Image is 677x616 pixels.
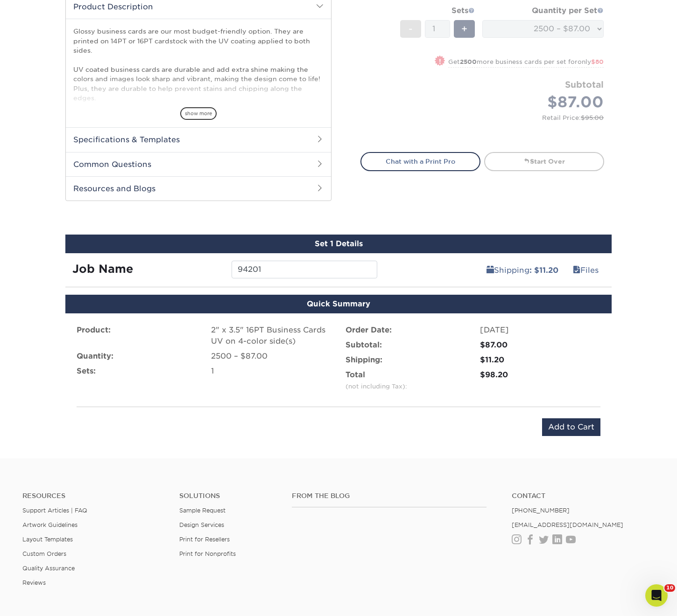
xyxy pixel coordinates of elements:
[65,235,612,253] div: Set 1 Details
[512,507,570,514] a: [PHONE_NUMBER]
[512,492,655,500] a: Contact
[72,262,133,276] strong: Job Name
[346,339,382,351] label: Subtotal:
[346,325,392,336] label: Order Date:
[487,266,494,275] span: shipping
[65,295,612,313] div: Quick Summary
[180,107,217,120] span: show more
[211,366,331,377] div: 1
[346,383,407,390] small: (not including Tax):
[77,351,113,362] label: Quantity:
[360,152,480,171] a: Chat with a Print Pro
[179,550,236,557] a: Print for Nonprofits
[179,521,224,528] a: Design Services
[645,584,668,607] iframe: Intercom live chat
[480,369,600,381] div: $98.20
[22,507,87,514] a: Support Articles | FAQ
[542,418,600,436] input: Add to Cart
[66,176,331,201] h2: Resources and Blogs
[66,127,331,152] h2: Specifications & Templates
[346,369,407,392] label: Total
[179,507,226,514] a: Sample Request
[22,492,165,500] h4: Resources
[22,521,78,528] a: Artwork Guidelines
[480,261,564,279] a: Shipping: $11.20
[346,354,382,366] label: Shipping:
[211,351,331,362] div: 2500 – $87.00
[179,492,277,500] h4: Solutions
[484,152,604,171] a: Start Over
[573,266,580,275] span: files
[664,584,675,592] span: 10
[66,152,331,176] h2: Common Questions
[480,354,600,366] div: $11.20
[22,565,75,572] a: Quality Assurance
[480,339,600,351] div: $87.00
[480,325,600,336] div: [DATE]
[211,325,331,347] div: 2" x 3.5" 16PT Business Cards UV on 4-color side(s)
[22,550,66,557] a: Custom Orders
[73,27,324,150] p: Glossy business cards are our most budget-friendly option. They are printed on 14PT or 16PT cards...
[512,521,623,528] a: [EMAIL_ADDRESS][DOMAIN_NAME]
[292,492,487,500] h4: From the Blog
[232,261,377,278] input: Enter a job name
[77,366,96,377] label: Sets:
[77,325,111,336] label: Product:
[567,261,605,279] a: Files
[22,536,73,543] a: Layout Templates
[529,266,558,275] b: : $11.20
[22,579,46,586] a: Reviews
[179,536,230,543] a: Print for Resellers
